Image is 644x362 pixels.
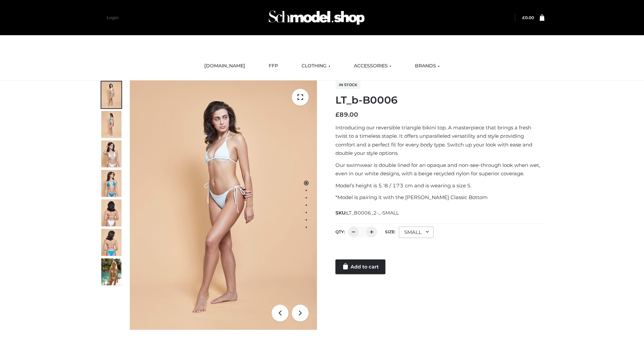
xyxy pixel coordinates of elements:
[297,59,335,73] a: CLOTHING
[101,111,121,138] img: ArielClassicBikiniTop_CloudNine_AzureSky_OW114ECO_2-scaled.jpg
[522,15,534,20] a: £0.00
[335,111,339,118] span: £
[101,258,121,285] img: Arieltop_CloudNine_AzureSky2.jpg
[399,227,434,238] div: SMALL
[335,209,399,217] span: SKU:
[522,15,534,20] bdi: 0.00
[335,81,361,89] span: In stock
[107,15,118,20] a: Login
[385,229,395,234] label: Size:
[335,94,544,106] h1: LT_b-B0006
[335,161,544,178] p: Our swimwear is double lined for an opaque and non-see-through look when wet, even in our white d...
[266,4,367,31] img: Schmodel Admin 964
[335,193,544,202] p: *Model is pairing it with the [PERSON_NAME] Classic Bottom
[101,170,121,197] img: ArielClassicBikiniTop_CloudNine_AzureSky_OW114ECO_4-scaled.jpg
[101,140,121,167] img: ArielClassicBikiniTop_CloudNine_AzureSky_OW114ECO_3-scaled.jpg
[335,229,345,234] label: QTY:
[101,199,121,226] img: ArielClassicBikiniTop_CloudNine_AzureSky_OW114ECO_7-scaled.jpg
[335,181,544,190] p: Model’s height is 5 ‘8 / 173 cm and is wearing a size S.
[346,210,399,216] span: LT_B0006_2-_-SMALL
[101,81,121,108] img: ArielClassicBikiniTop_CloudNine_AzureSky_OW114ECO_1-scaled.jpg
[335,123,544,158] p: Introducing our reversible triangle bikini top. A masterpiece that brings a fresh twist to a time...
[101,229,121,256] img: ArielClassicBikiniTop_CloudNine_AzureSky_OW114ECO_8-scaled.jpg
[410,59,445,73] a: BRANDS
[199,59,250,73] a: [DOMAIN_NAME]
[264,59,283,73] a: FFP
[335,259,385,274] a: Add to cart
[349,59,396,73] a: ACCESSORIES
[335,111,358,118] bdi: 89.00
[130,80,317,330] img: ArielClassicBikiniTop_CloudNine_AzureSky_OW114ECO_1
[522,15,525,20] span: £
